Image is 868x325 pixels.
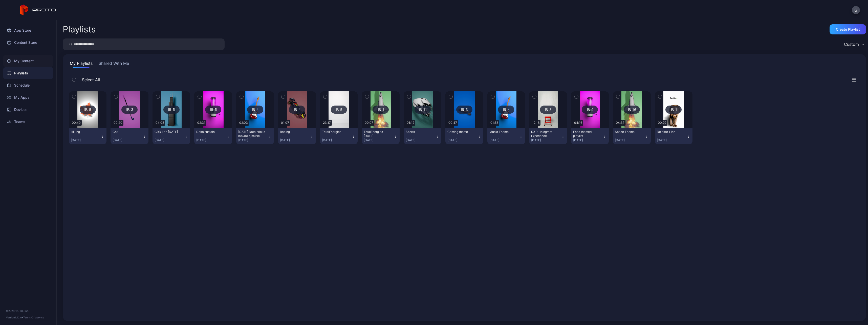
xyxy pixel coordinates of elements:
div: Golf [113,130,140,134]
a: Devices [3,104,53,116]
div: 04:08 [155,120,165,126]
div: 16 [624,106,640,114]
div: Gaming theme [447,130,475,134]
a: My Apps [3,91,53,104]
div: [DATE] [71,138,100,142]
div: 5 [205,106,221,114]
div: 4 [498,106,514,114]
div: TotalEnergies [322,130,350,134]
div: 5 [331,106,347,114]
div: [DATE] [489,138,519,142]
a: Schedule [3,79,53,91]
div: 4 [289,106,305,114]
div: 11.05.24 Data bricks lab Jazz/music [238,130,266,138]
div: 9 [582,106,598,114]
button: Deloitte_Lion[DATE] [655,128,692,144]
div: 3 [121,106,138,114]
a: Teams [3,116,53,128]
div: 23:17 [322,120,332,126]
button: Music Theme[DATE] [487,128,525,144]
div: Space Theme [615,130,643,134]
div: 4 [247,106,263,114]
div: 04:16 [573,120,583,126]
div: 8 [540,106,556,114]
div: [DATE] [615,138,644,142]
div: CRD Lab 5/14/25 [155,130,182,134]
div: [DATE] [364,138,393,142]
div: © 2025 PROTO, Inc. [6,309,50,313]
div: [DATE] [322,138,352,142]
button: Shared With Me [98,60,130,68]
a: Terms Of Service [23,316,44,319]
div: [DATE] [155,138,184,142]
div: 01:58 [489,120,499,126]
div: [DATE] [280,138,310,142]
button: TotalEnergies[DATE] [320,128,358,144]
button: TotalEnergies [DATE][DATE] [362,128,399,144]
button: Hiking[DATE] [69,128,106,144]
div: [DATE] [113,138,142,142]
div: Delta sustain [196,130,224,134]
button: Golf[DATE] [111,128,148,144]
div: 11 [415,106,431,114]
div: [DATE] [657,138,686,142]
div: 01:12 [406,120,415,126]
button: D&D Hologram Experience[DATE] [529,128,567,144]
div: 00:40 [71,120,82,126]
div: D&D Hologram Experience [531,130,559,138]
div: 01:07 [280,120,290,126]
button: Create Playlist [830,24,866,34]
a: My Content [3,55,53,67]
div: 00:29 [657,120,667,126]
button: Delta sustain[DATE] [194,128,232,144]
button: [DATE] Data bricks lab Jazz/music[DATE] [236,128,274,144]
div: Deloitte_Lion [657,130,685,134]
div: 3 [456,106,472,114]
div: 04:37 [615,120,625,126]
div: 00:40 [113,120,123,126]
div: [DATE] [447,138,477,142]
h2: Playlists [63,25,96,34]
button: Food themed playlist[DATE] [571,128,609,144]
div: Hiking [71,130,99,134]
div: [DATE] [406,138,435,142]
div: 5 [80,106,96,114]
button: My Playlists [69,60,94,68]
div: [DATE] [531,138,561,142]
div: 1 [373,106,389,114]
button: Racing[DATE] [278,128,316,144]
button: CRD Lab [DATE][DATE] [153,128,190,144]
div: 02:03 [238,120,249,126]
a: Content Store [3,36,53,49]
button: Custom [841,38,866,50]
button: Sports[DATE] [404,128,441,144]
div: Racing [280,130,308,134]
button: Space Theme[DATE] [613,128,650,144]
div: [DATE] [573,138,603,142]
span: Version 1.12.0 • [6,316,23,319]
span: Select All [79,77,100,83]
div: Food themed playlist [573,130,601,138]
div: Create Playlist [836,27,860,31]
div: Sports [406,130,433,134]
button: Gaming theme[DATE] [445,128,483,144]
div: 12:18 [531,120,540,126]
a: App Store [3,24,53,36]
div: [DATE] [196,138,226,142]
div: Custom [844,42,859,47]
div: 02:31 [196,120,206,126]
button: G [852,6,860,14]
div: Music Theme [489,130,517,134]
a: Playlists [3,67,53,79]
div: 1 [665,106,682,114]
div: 00:07 [364,120,374,126]
div: TotalEnergies 9-19-24 [364,130,392,138]
div: 00:47 [447,120,458,126]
